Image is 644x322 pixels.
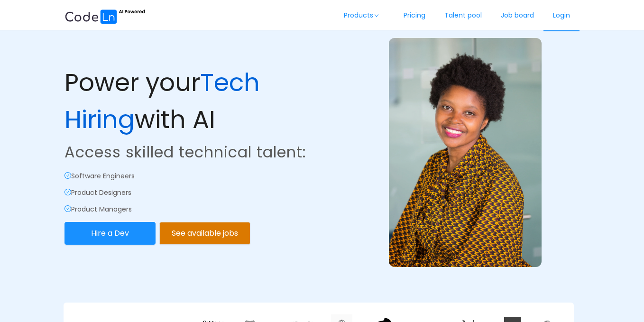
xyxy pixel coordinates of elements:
span: Tech Hiring [64,65,260,137]
p: Access skilled technical talent: [64,141,320,164]
p: Product Managers [64,204,320,214]
button: See available jobs [159,222,250,245]
button: Hire a Dev [64,222,156,245]
i: icon: check-circle [64,189,71,195]
p: Power your with AI [64,64,320,138]
img: ai.87e98a1d.svg [64,8,145,24]
p: Product Designers [64,188,320,198]
i: icon: check-circle [64,172,71,179]
img: example [389,38,542,267]
i: icon: down [374,13,379,18]
p: Software Engineers [64,171,320,181]
i: icon: check-circle [64,205,71,212]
